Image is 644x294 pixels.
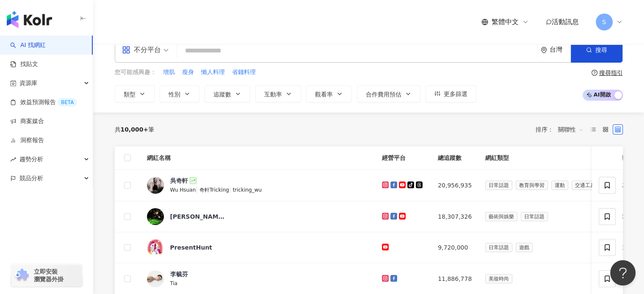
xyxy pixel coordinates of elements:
span: 日常話題 [485,181,512,190]
img: KOL Avatar [147,208,164,225]
span: 互動率 [264,91,282,98]
span: | [196,186,199,193]
span: | [229,186,233,193]
span: 省錢料理 [232,68,256,77]
span: rise [10,157,16,162]
div: 不分平台 [122,43,161,57]
span: 立即安裝 瀏覽器外掛 [34,268,64,283]
span: 增肌 [163,68,175,77]
a: searchAI 找網紅 [10,41,46,49]
button: 觀看率 [306,85,352,102]
span: appstore [122,46,130,54]
span: 日常話題 [485,243,512,252]
button: 互動率 [255,85,301,102]
img: KOL Avatar [147,177,164,194]
span: 運動 [551,181,568,190]
span: 10,000+ [121,126,149,133]
a: chrome extension立即安裝 瀏覽器外掛 [11,264,82,287]
span: 日常話題 [521,212,548,221]
button: 懶人料理 [201,68,225,77]
span: 奇軒Tricking [199,187,229,193]
span: 活動訊息 [552,18,579,26]
span: 交通工具 [572,181,599,190]
button: 性別 [160,85,199,102]
span: 遊戲 [516,243,533,252]
div: 排序： [536,123,588,136]
img: KOL Avatar [147,270,164,287]
span: 教育與學習 [516,181,548,190]
span: 競品分析 [19,169,43,188]
iframe: Help Scout Beacon - Open [610,260,636,286]
div: 吳奇軒 [170,176,188,185]
span: 懶人料理 [201,68,225,77]
button: 增肌 [163,68,175,77]
a: 商案媒合 [10,117,44,126]
div: PresentHunt [170,243,213,252]
div: 台灣 [550,46,571,53]
span: environment [541,47,547,53]
span: question-circle [591,70,597,76]
span: 合作費用預估 [366,91,401,98]
span: 搜尋 [595,47,607,53]
a: 效益預測報告BETA [10,98,77,107]
button: 類型 [115,85,155,102]
div: 共 筆 [115,126,155,133]
span: 趨勢分析 [19,150,43,169]
span: 繁體中文 [492,17,519,27]
button: 省錢料理 [232,68,256,77]
span: 觀看率 [315,91,333,98]
a: KOL Avatar李毓芬Tia [147,270,369,288]
img: logo [7,11,52,28]
th: 網紅名稱 [140,146,376,170]
span: 類型 [124,91,135,98]
span: 藝術與娛樂 [485,212,517,221]
button: 瘦身 [182,68,194,77]
button: 更多篩選 [426,85,476,102]
a: 找貼文 [10,60,38,69]
span: S [602,17,606,27]
th: 總追蹤數 [431,146,478,170]
td: 18,307,326 [431,201,478,232]
img: chrome extension [14,269,30,282]
a: KOL AvatarPresentHunt [147,239,369,256]
span: 追蹤數 [213,91,231,98]
img: KOL Avatar [147,239,164,256]
span: Tia [170,280,178,286]
th: 經營平台 [375,146,431,170]
span: Wu Hsuan [170,187,196,193]
span: 關聯性 [558,123,583,136]
span: 您可能感興趣： [115,68,156,77]
th: 網紅類型 [478,146,609,170]
a: 洞察報告 [10,136,44,145]
span: 美妝時尚 [485,274,512,283]
button: 追蹤數 [205,85,250,102]
button: 搜尋 [571,37,622,63]
span: 瘦身 [182,68,194,77]
div: 搜尋指引 [599,69,623,76]
span: tricking_wu [233,187,262,193]
span: 性別 [169,91,180,98]
a: KOL Avatar[PERSON_NAME] [PERSON_NAME] [147,208,369,225]
button: 合作費用預估 [357,85,420,102]
td: 9,720,000 [431,232,478,263]
a: KOL Avatar吳奇軒Wu Hsuan|奇軒Tricking|tricking_wu [147,176,369,194]
span: 資源庫 [19,74,37,93]
div: 李毓芬 [170,270,188,278]
div: [PERSON_NAME] [PERSON_NAME] [170,212,225,221]
td: 20,956,935 [431,170,478,201]
span: 更多篩選 [444,91,467,97]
